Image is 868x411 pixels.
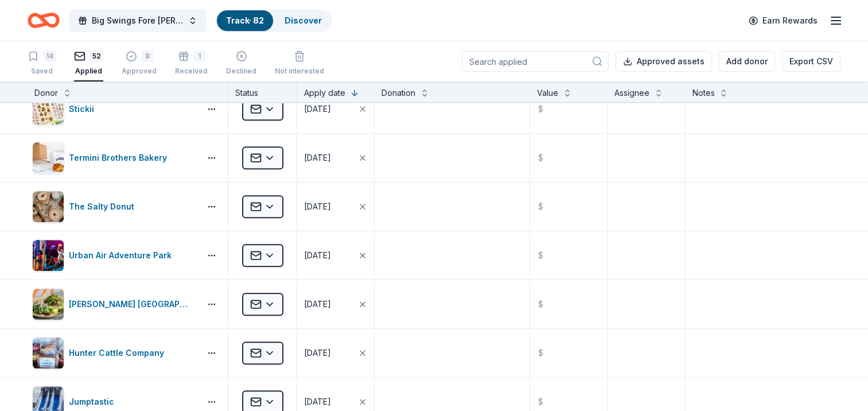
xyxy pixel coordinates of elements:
[69,395,119,409] div: Jumptastic
[275,67,324,76] div: Not interested
[742,10,824,31] a: Earn Rewards
[285,15,322,25] a: Discover
[74,67,103,76] div: Applied
[90,51,103,62] div: 52
[275,46,324,82] button: Not interested
[297,134,374,182] button: [DATE]
[782,51,840,72] button: Export CSV
[122,46,157,82] button: 8Approved
[69,102,99,116] div: Stickii
[92,14,184,28] span: Big Swings Fore [PERSON_NAME]
[69,346,169,360] div: Hunter Cattle Company
[304,297,331,311] div: [DATE]
[69,151,172,165] div: Termini Brothers Bakery
[304,346,331,360] div: [DATE]
[32,337,196,369] button: Image for Hunter Cattle CompanyHunter Cattle Company
[194,44,205,56] div: 1
[34,86,58,100] div: Donor
[69,249,176,262] div: Urban Air Adventure Park
[33,142,64,173] img: Image for Termini Brothers Bakery
[228,82,297,102] div: Status
[297,183,374,231] button: [DATE]
[462,51,609,72] input: Search applied
[69,297,196,311] div: [PERSON_NAME] [GEOGRAPHIC_DATA]
[304,86,345,100] div: Apply date
[382,86,415,100] div: Donation
[28,67,56,76] div: Saved
[719,51,775,72] button: Add donor
[175,46,208,82] button: 1Received
[304,200,331,214] div: [DATE]
[69,200,139,214] div: The Salty Donut
[122,67,157,76] div: Approved
[216,9,332,32] button: Track· 82Discover
[33,338,64,369] img: Image for Hunter Cattle Company
[74,46,103,82] button: 52Applied
[32,288,196,320] button: Image for Minero Atlanta[PERSON_NAME] [GEOGRAPHIC_DATA]
[32,142,196,174] button: Image for Termini Brothers BakeryTermini Brothers Bakery
[28,46,56,82] button: 14Saved
[33,289,64,320] img: Image for Minero Atlanta
[175,60,208,69] div: Received
[297,280,374,328] button: [DATE]
[297,231,374,280] button: [DATE]
[537,86,558,100] div: Value
[32,93,196,125] button: Image for StickiiStickii
[304,151,331,165] div: [DATE]
[304,102,331,116] div: [DATE]
[142,51,153,62] div: 8
[616,51,712,72] button: Approved assets
[226,67,256,76] div: Declined
[614,86,649,100] div: Assignee
[226,15,264,25] a: Track· 82
[692,86,714,100] div: Notes
[304,249,331,262] div: [DATE]
[44,51,56,62] div: 14
[33,191,64,222] img: Image for The Salty Donut
[33,240,64,271] img: Image for Urban Air Adventure Park
[304,395,331,409] div: [DATE]
[297,329,374,377] button: [DATE]
[28,7,60,34] a: Home
[33,94,64,125] img: Image for Stickii
[297,85,374,133] button: [DATE]
[32,239,196,272] button: Image for Urban Air Adventure ParkUrban Air Adventure Park
[69,9,207,32] button: Big Swings Fore [PERSON_NAME]
[32,191,196,223] button: Image for The Salty DonutThe Salty Donut
[226,46,256,82] button: Declined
